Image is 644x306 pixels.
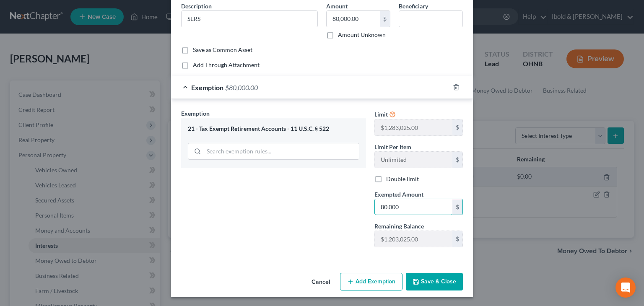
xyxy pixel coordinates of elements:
[399,2,428,10] label: Beneficiary
[380,11,390,27] div: $
[188,125,359,133] div: 21 - Tax Exempt Retirement Accounts - 11 U.S.C. § 522
[399,11,462,27] input: --
[181,3,212,10] span: Description
[375,199,452,215] input: 0.00
[204,143,359,159] input: Search exemption rules...
[375,231,452,247] input: --
[386,175,419,183] label: Double limit
[375,119,452,135] input: --
[452,119,462,135] div: $
[326,2,348,10] label: Amount
[327,11,380,27] input: 0.00
[305,274,337,290] button: Cancel
[225,83,258,91] span: $80,000.00
[374,222,424,231] label: Remaining Balance
[193,46,252,54] label: Save as Common Asset
[193,61,260,69] label: Add Through Attachment
[374,111,388,118] span: Limit
[340,273,402,290] button: Add Exemption
[191,83,223,91] span: Exemption
[182,11,317,27] input: Describe...
[374,191,423,198] span: Exempted Amount
[181,110,210,117] span: Exemption
[452,199,462,215] div: $
[452,231,462,247] div: $
[452,152,462,168] div: $
[338,31,386,39] label: Amount Unknown
[374,143,411,151] label: Limit Per Item
[375,152,452,168] input: --
[406,273,463,290] button: Save & Close
[615,277,636,298] div: Open Intercom Messenger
